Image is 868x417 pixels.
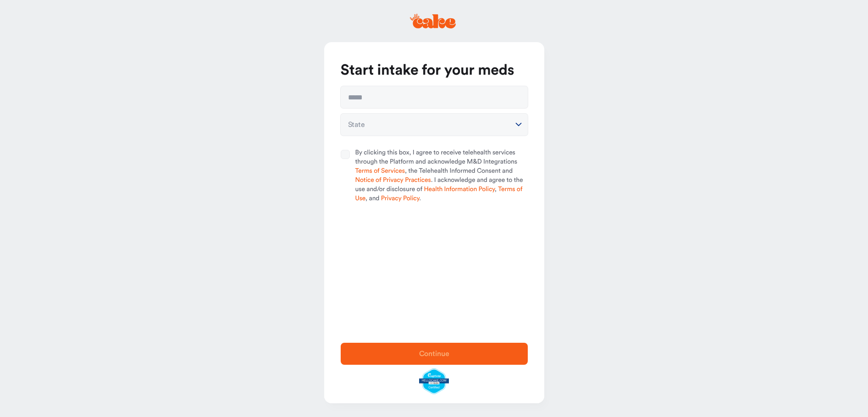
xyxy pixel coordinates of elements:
[341,61,528,80] h1: Start intake for your meds
[355,186,523,202] a: Terms of Use
[341,343,528,365] button: Continue
[419,350,449,357] span: Continue
[381,195,419,202] a: Privacy Policy
[355,168,405,174] a: Terms of Services
[355,148,528,203] span: By clicking this box, I agree to receive telehealth services through the Platform and acknowledge...
[419,368,449,394] img: legit-script-certified.png
[341,150,350,159] button: By clicking this box, I agree to receive telehealth services through the Platform and acknowledge...
[355,177,431,183] a: Notice of Privacy Practices
[424,186,494,192] a: Health Information Policy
